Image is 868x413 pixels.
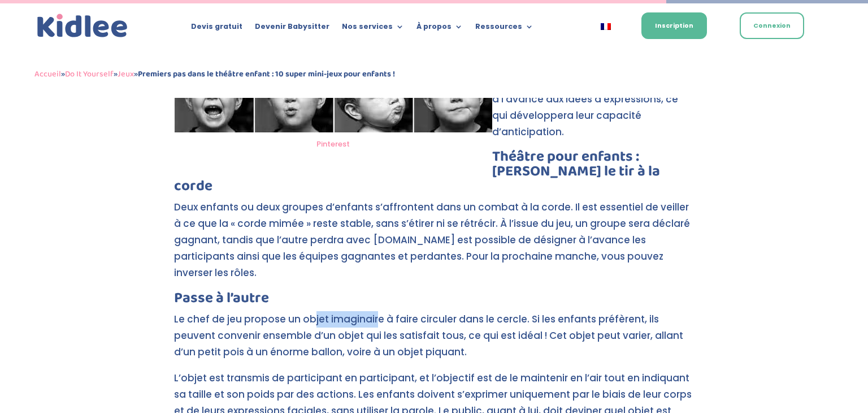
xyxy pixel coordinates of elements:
a: Devis gratuit [191,23,242,35]
a: Accueil [34,67,61,81]
h3: Passe à l’autre [174,291,694,311]
a: À propos [416,23,463,35]
h3: Théâtre pour enfants : [PERSON_NAME] le tir à la corde [174,149,694,199]
a: Pinterest [316,139,350,149]
a: Do It Yourself [65,67,114,81]
p: Le chef de jeu propose un objet imaginaire à faire circuler dans le cercle. Si les enfants préfèr... [174,311,694,370]
span: » » » [34,67,395,81]
a: Ressources [475,23,533,35]
a: Nos services [342,23,404,35]
a: Connexion [740,12,804,39]
img: Français [601,23,611,30]
img: logo_kidlee_bleu [34,11,131,41]
strong: Premiers pas dans le théâtre enfant : 10 super mini-jeux pour enfants ! [138,67,395,81]
a: Jeux [118,67,134,81]
a: Devenir Babysitter [255,23,329,35]
p: Deux enfants ou deux groupes d’enfants s’affrontent dans un combat à la corde. Il est essentiel d... [174,199,694,291]
a: Inscription [641,12,707,39]
a: Kidlee Logo [34,11,131,41]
